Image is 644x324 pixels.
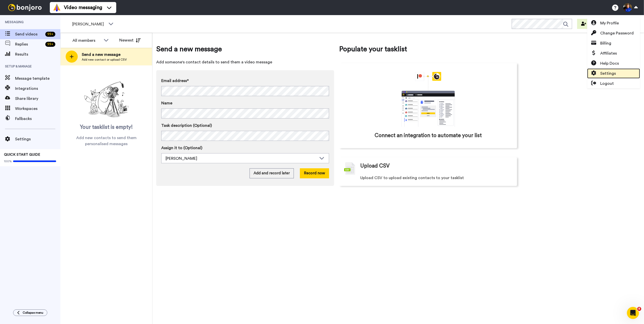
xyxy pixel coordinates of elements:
[339,44,517,54] span: Populate your tasklist
[587,78,640,89] a: Logout
[587,68,640,78] a: Settings
[45,42,55,47] div: 99 +
[4,159,12,163] span: 100%
[156,59,334,65] span: Add someone's contact details to send them a video message
[82,58,127,62] span: Add new contact or upload CSV
[600,50,617,56] span: Affiliates
[15,116,60,122] span: Fallbacks
[6,4,44,11] img: bj-logo-header-white.svg
[15,31,43,37] span: Send videos
[80,124,133,131] span: Your tasklist is empty!
[161,100,172,106] span: Name
[587,48,640,58] a: Affiliates
[600,70,616,76] span: Settings
[344,162,355,175] img: csv-grey.png
[587,38,640,48] a: Billing
[15,51,60,57] span: Results
[15,136,60,142] span: Settings
[600,30,634,36] span: Change Password
[15,96,60,102] span: Share library
[15,86,60,92] span: Integrations
[600,60,619,66] span: Help Docs
[15,41,43,47] span: Replies
[4,153,40,156] span: QUICK START GUIDE
[81,79,132,120] img: ready-set-action.png
[15,75,60,82] span: Message template
[72,21,106,27] span: [PERSON_NAME]
[45,32,55,37] div: 99 +
[161,78,329,84] label: Email address*
[577,19,602,29] button: Invite
[72,37,101,44] div: All members
[600,40,611,46] span: Billing
[637,307,641,311] span: 8
[64,4,102,11] span: Video messaging
[587,58,640,68] a: Help Docs
[375,132,482,139] span: Connect an integration to automate your list
[15,106,60,112] span: Workspaces
[161,123,329,129] label: Task description (Optional)
[53,4,61,12] img: vm-color.svg
[115,35,144,45] button: Newest
[23,311,43,315] span: Collapse menu
[627,307,639,319] iframe: Intercom live chat
[390,72,466,127] div: animation
[161,145,329,151] label: Assign it to (Optional)
[68,135,145,147] span: Add new contacts to send them personalised messages
[587,18,640,28] a: My Profile
[360,175,464,181] span: Upload CSV to upload existing contacts to your tasklist
[82,52,127,58] span: Send a new message
[600,80,614,87] span: Logout
[166,155,317,161] div: [PERSON_NAME]
[156,44,334,54] span: Send a new message
[600,20,619,26] span: My Profile
[13,309,47,316] button: Collapse menu
[300,168,329,178] button: Record now
[360,162,390,170] span: Upload CSV
[587,28,640,38] a: Change Password
[250,168,294,178] button: Add and record later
